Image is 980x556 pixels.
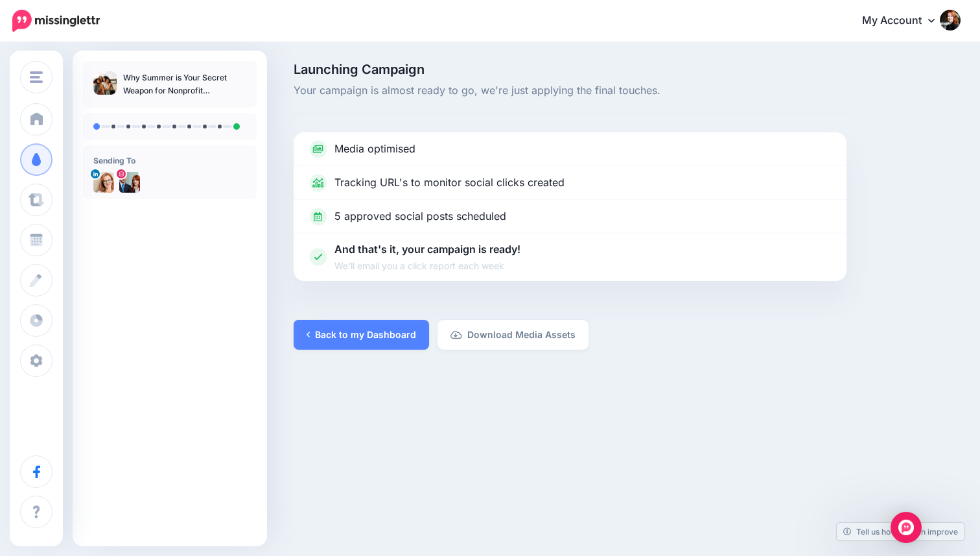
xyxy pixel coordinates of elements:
[30,71,43,83] img: menu.png
[849,5,961,37] a: My Account
[837,523,964,540] a: Tell us how we can improve
[93,172,114,193] img: 1737038093952-37809.png
[294,82,846,99] span: Your campaign is almost ready to go, we're just applying the final touches.
[294,320,429,350] a: Back to my Dashboard
[334,258,520,273] span: We'll email you a click report each week
[12,10,100,32] img: Missinglettr
[294,63,846,76] span: Launching Campaign
[334,175,565,191] p: Tracking URL's to monitor social clicks created
[437,320,589,350] a: Download Media Assets
[119,172,140,193] img: 450443578_493070499842563_3737950014129116528_n-bsa148994.jpg
[891,512,922,543] div: Open Intercom Messenger
[93,156,246,165] h4: Sending To
[334,141,415,158] p: Media optimised
[334,208,506,225] p: 5 approved social posts scheduled
[123,71,246,97] p: Why Summer is Your Secret Weapon for Nonprofit Fundraising
[334,241,520,273] p: And that's it, your campaign is ready!
[93,71,117,95] img: fc39aa8666e90902160d3e2c21b2c762_thumb.jpg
